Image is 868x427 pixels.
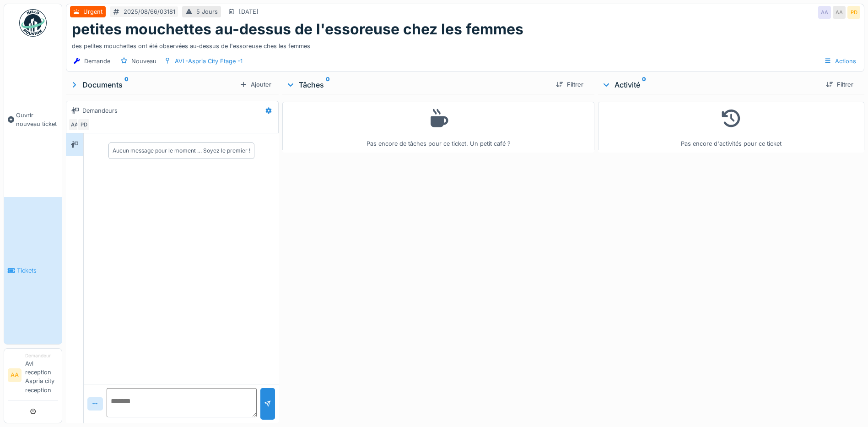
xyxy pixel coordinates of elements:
[4,42,62,197] a: Ouvrir nouveau ticket
[239,7,259,16] div: [DATE]
[642,79,646,90] sup: 0
[196,7,218,16] div: 5 Jours
[113,147,250,155] div: Aucun message pour le moment … Soyez le premier !
[25,352,58,359] div: Demandeur
[326,79,330,90] sup: 0
[83,7,102,16] div: Urgent
[8,368,22,382] li: AA
[552,78,587,91] div: Filtrer
[131,57,156,66] div: Nouveau
[833,6,846,19] div: AA
[68,118,81,131] div: AA
[124,7,175,16] div: 2025/08/66/03181
[847,6,860,19] div: PD
[25,352,58,398] li: Avl reception Aspria city reception
[72,38,858,50] div: des petites mouchettes ont été observées au-dessus de l'essoreuse ches les femmes
[84,57,110,66] div: Demande
[17,266,58,275] span: Tickets
[286,79,549,90] div: Tâches
[602,79,819,90] div: Activité
[77,118,90,131] div: PD
[4,197,62,344] a: Tickets
[822,78,857,91] div: Filtrer
[604,106,858,148] div: Pas encore d'activités pour ce ticket
[82,106,118,115] div: Demandeurs
[175,57,243,66] div: AVL-Aspria City Etage -1
[288,106,588,148] div: Pas encore de tâches pour ce ticket. Un petit café ?
[820,55,860,68] div: Actions
[818,6,831,19] div: AA
[16,111,58,128] span: Ouvrir nouveau ticket
[8,352,58,400] a: AA DemandeurAvl reception Aspria city reception
[70,79,236,90] div: Documents
[72,21,523,38] h1: petites mouchettes au-dessus de l'essoreuse chez les femmes
[19,9,47,37] img: Badge_color-CXgf-gQk.svg
[124,79,129,90] sup: 0
[236,78,275,91] div: Ajouter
